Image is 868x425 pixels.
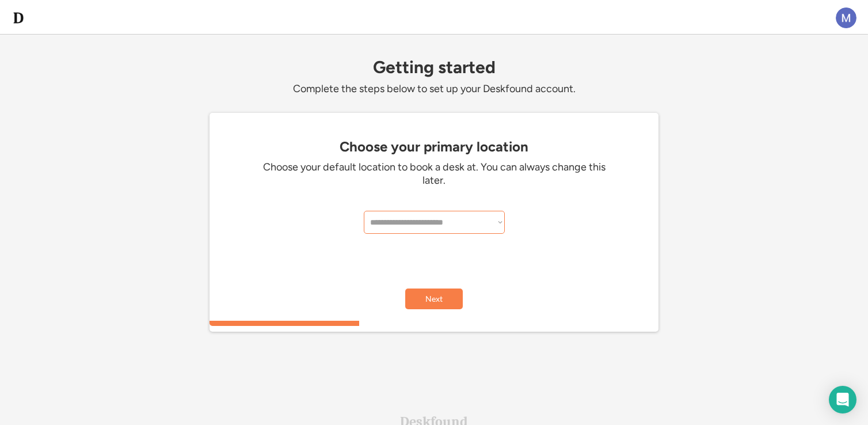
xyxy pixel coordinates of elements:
div: Open Intercom Messenger [829,386,856,413]
img: d-whitebg.png [12,11,25,25]
div: 33.3333333333333% [212,321,661,326]
div: Choose your default location to book a desk at. You can always change this later. [261,161,607,188]
div: Complete the steps below to set up your Deskfound account. [210,82,658,96]
img: ACg8ocKv1skjeoNbkubS9e3G0fSEjvuuhugH4XkQ8zjUSxoFyZOBiA=s96-c [836,7,856,28]
button: Next [405,289,463,309]
div: Choose your primary location [215,139,653,155]
div: Getting started [210,58,658,77]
